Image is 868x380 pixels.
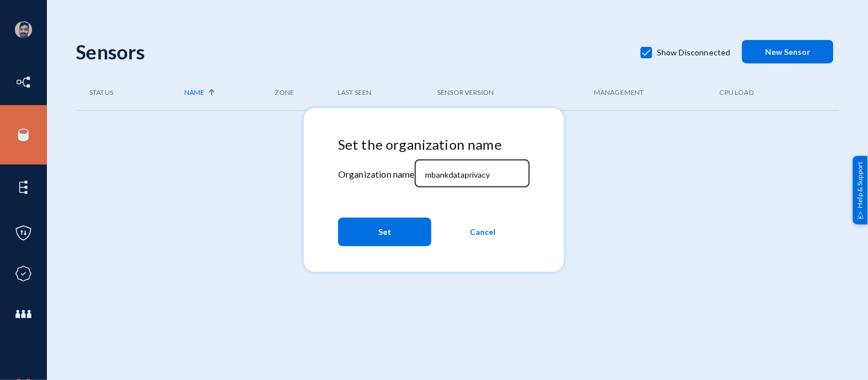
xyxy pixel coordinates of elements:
[436,218,529,246] button: Cancel
[338,218,431,246] button: Set
[338,169,415,179] mat-label: Organization name
[378,222,391,242] span: Set
[425,170,524,180] input: Organization name
[338,137,530,153] h4: Set the organization name
[470,222,496,242] span: Cancel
